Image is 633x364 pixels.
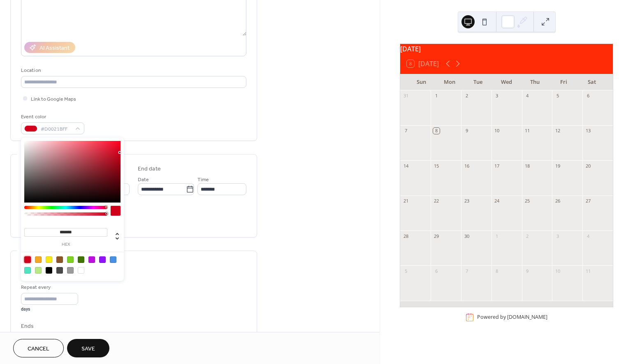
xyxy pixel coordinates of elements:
[492,74,521,90] div: Wed
[554,198,561,204] div: 26
[35,267,42,274] div: #B8E986
[24,242,107,247] label: hex
[464,233,470,239] div: 30
[464,128,470,134] div: 9
[67,256,74,263] div: #7ED321
[585,233,591,239] div: 4
[524,93,531,99] div: 4
[585,198,591,204] div: 27
[21,283,77,292] div: Repeat every
[21,322,245,331] div: Ends
[46,256,52,263] div: #F8E71C
[494,233,500,239] div: 1
[400,44,613,54] div: [DATE]
[78,256,84,263] div: #417505
[110,256,116,263] div: #4A90E2
[554,93,561,99] div: 5
[99,256,106,263] div: #9013FE
[88,256,95,263] div: #BD10E0
[56,256,63,263] div: #8B572A
[28,345,49,353] span: Cancel
[433,128,439,134] div: 8
[24,267,31,274] div: #50E3C2
[554,233,561,239] div: 3
[433,93,439,99] div: 1
[138,175,149,184] span: Date
[524,233,531,239] div: 2
[407,74,435,90] div: Sun
[524,268,531,274] div: 9
[585,93,591,99] div: 6
[494,128,500,134] div: 10
[578,74,606,90] div: Sat
[13,339,64,357] button: Cancel
[433,268,439,274] div: 6
[521,74,549,90] div: Thu
[550,74,578,90] div: Fri
[524,198,531,204] div: 25
[403,198,409,204] div: 21
[78,267,84,274] div: #FFFFFF
[494,163,500,169] div: 17
[494,93,500,99] div: 3
[464,198,470,204] div: 23
[197,175,209,184] span: Time
[46,267,52,274] div: #000000
[24,256,31,263] div: #D0021B
[31,95,76,104] span: Link to Google Maps
[21,113,83,121] div: Event color
[464,163,470,169] div: 16
[403,128,409,134] div: 7
[494,198,500,204] div: 24
[21,66,245,75] div: Location
[477,314,547,321] div: Powered by
[585,268,591,274] div: 11
[56,267,63,274] div: #4A4A4A
[554,128,561,134] div: 12
[67,339,109,357] button: Save
[524,163,531,169] div: 18
[433,233,439,239] div: 29
[433,163,439,169] div: 15
[35,256,42,263] div: #F5A623
[403,93,409,99] div: 31
[585,128,591,134] div: 13
[554,163,561,169] div: 19
[403,163,409,169] div: 14
[403,233,409,239] div: 28
[554,268,561,274] div: 10
[403,268,409,274] div: 5
[585,163,591,169] div: 20
[464,268,470,274] div: 7
[41,125,71,134] span: #D0021BFF
[138,165,161,173] div: End date
[436,74,464,90] div: Mon
[81,345,95,353] span: Save
[21,306,78,312] div: days
[494,268,500,274] div: 8
[464,93,470,99] div: 2
[67,267,74,274] div: #9B9B9B
[507,314,547,321] a: [DOMAIN_NAME]
[433,198,439,204] div: 22
[524,128,531,134] div: 11
[464,74,492,90] div: Tue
